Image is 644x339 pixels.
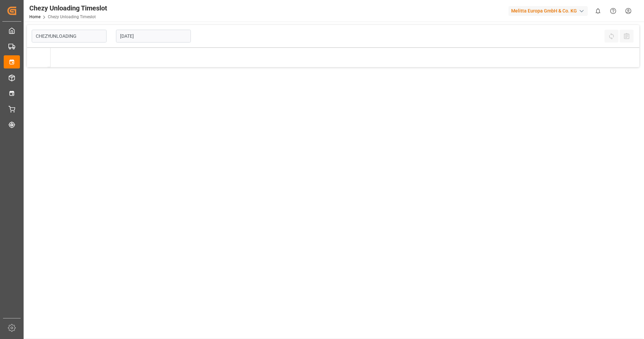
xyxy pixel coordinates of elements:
button: Melitta Europa GmbH & Co. KG [508,4,590,17]
input: Type to search/select [32,30,107,43]
button: show 0 new notifications [590,3,606,19]
div: Melitta Europa GmbH & Co. KG [508,6,588,16]
a: Home [29,15,40,19]
button: Help Center [606,3,621,19]
div: Chezy Unloading Timeslot [29,3,107,13]
input: DD.MM.YYYY [116,30,191,43]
